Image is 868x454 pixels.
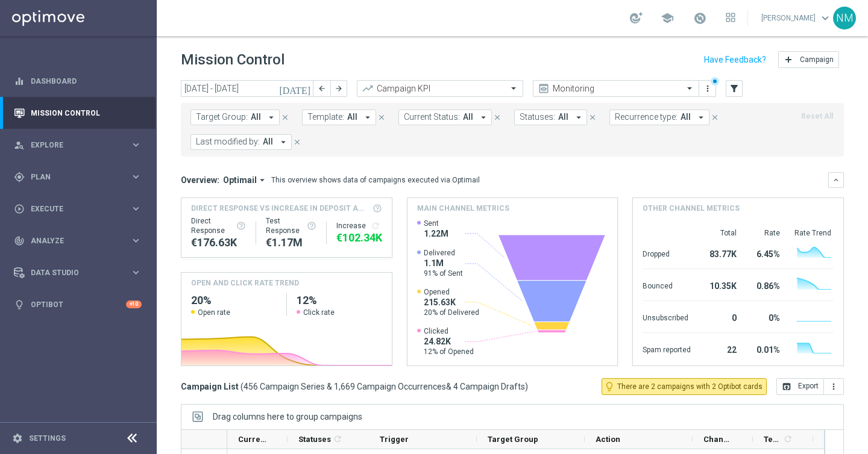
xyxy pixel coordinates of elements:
i: preview [538,82,550,95]
i: keyboard_arrow_right [130,235,142,246]
span: 456 Campaign Series & 1,669 Campaign Occurrences [244,381,446,392]
i: refresh [333,434,342,444]
button: more_vert [824,378,844,395]
span: school [661,11,674,25]
div: 83.77K [705,243,737,263]
a: Settings [29,435,66,442]
i: play_circle_outline [14,204,25,214]
span: ) [525,381,528,392]
div: +10 [126,300,142,308]
button: Optimail arrow_drop_down [219,175,271,185]
div: Direct Response [191,216,246,235]
span: Calculate column [781,432,793,446]
span: 1.22M [424,228,448,239]
span: Last modified by: [196,137,260,147]
div: Dashboard [14,65,142,97]
h4: Other channel metrics [643,203,740,214]
i: person_search [14,140,25,151]
div: 10.35K [705,275,737,294]
div: Dropped [643,243,691,263]
button: lightbulb Optibot +10 [13,300,142,309]
button: Mission Control [13,108,142,118]
div: Test Response [266,216,316,235]
span: Statuses [298,435,331,444]
div: Total [705,228,737,238]
div: Optibot [14,288,142,320]
a: Optibot [31,288,126,320]
i: close [493,113,502,122]
i: more_vert [703,84,712,93]
button: close [492,111,503,124]
span: 12% of Opened [424,347,474,356]
i: arrow_drop_down [266,112,277,123]
button: [DATE] [277,80,313,98]
span: There are 2 campaigns with 2 Optibot cards [617,381,763,392]
button: Template: All arrow_drop_down [302,110,376,125]
div: Rate Trend [794,228,834,238]
button: more_vert [702,81,714,96]
h3: Campaign List [181,381,528,392]
button: Current Status: All arrow_drop_down [398,110,492,125]
i: open_in_browser [782,382,791,391]
i: keyboard_arrow_right [130,203,142,214]
span: Drag columns here to group campaigns [213,412,362,421]
span: Sent [424,219,448,228]
i: keyboard_arrow_right [130,171,142,182]
i: arrow_forward [335,84,343,93]
span: All [251,112,261,122]
button: track_changes Analyze keyboard_arrow_right [13,236,142,246]
i: keyboard_arrow_down [832,176,840,184]
div: 22 [705,339,737,358]
span: All [558,112,568,122]
span: Opened [424,287,479,297]
i: lightbulb_outline [604,381,615,392]
span: Target Group [488,435,538,444]
h2: 12% [297,293,382,308]
button: arrow_forward [330,80,347,97]
span: 1.1M [424,258,463,269]
i: track_changes [14,235,25,246]
div: Bounced [643,275,691,294]
multiple-options-button: Export to CSV [776,381,844,391]
button: add Campaign [778,51,839,68]
i: [DATE] [279,83,312,94]
span: All [681,112,691,122]
a: Dashboard [31,65,142,97]
div: Spam reported [643,339,691,358]
h1: Mission Control [181,51,285,69]
i: more_vert [829,382,838,391]
button: filter_alt [726,80,743,97]
div: Rate [751,228,780,238]
button: close [280,111,291,124]
div: Unsubscribed [643,307,691,326]
button: close [292,135,303,149]
i: close [281,113,289,122]
span: Data Studio [31,269,130,276]
button: person_search Explore keyboard_arrow_right [13,140,142,150]
div: €176,629 [191,235,246,250]
div: Row Groups [213,412,362,421]
span: Action [596,435,620,444]
span: Execute [31,205,130,213]
span: Open rate [198,308,230,317]
i: close [377,113,386,122]
h4: Main channel metrics [417,203,509,214]
div: 0% [751,307,780,326]
button: Statuses: All arrow_drop_down [514,110,587,125]
button: play_circle_outline Execute keyboard_arrow_right [13,204,142,214]
div: Analyze [14,235,130,246]
a: Mission Control [31,97,142,129]
i: close [293,138,301,146]
div: 0 [705,307,737,326]
i: arrow_drop_down [478,112,489,123]
i: arrow_drop_down [278,137,289,148]
div: equalizer Dashboard [13,76,142,86]
button: arrow_back [313,80,330,97]
i: keyboard_arrow_right [130,267,142,278]
i: close [711,113,719,122]
span: All [463,112,473,122]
